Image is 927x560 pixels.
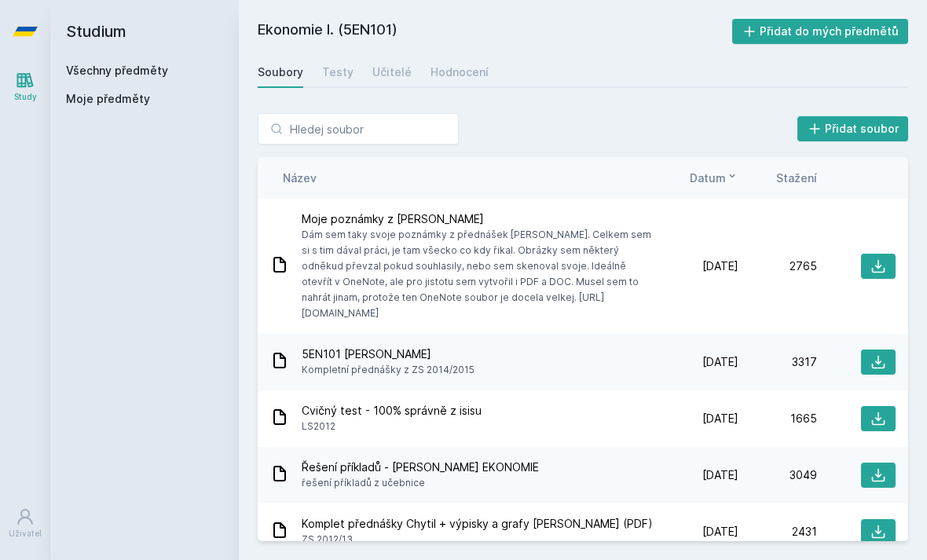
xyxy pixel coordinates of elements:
[3,500,47,547] a: Uživatel
[302,475,539,491] span: řešení příkladů z učebnice
[431,64,489,80] div: Hodnocení
[702,411,738,426] span: [DATE]
[322,57,354,88] a: Testy
[3,63,47,111] a: Study
[797,116,909,141] button: Přidat soubor
[302,362,474,378] span: Kompletní přednášky z ZS 2014/2015
[738,354,817,370] div: 3317
[302,346,474,362] span: 5EN101 [PERSON_NAME]
[66,64,168,77] a: Všechny předměty
[302,419,482,434] span: LS2012
[258,113,459,145] input: Hledej soubor
[9,528,42,540] div: Uživatel
[690,170,738,186] button: Datum
[776,170,817,186] button: Stažení
[283,170,317,186] button: Název
[738,411,817,426] div: 1665
[302,459,539,475] span: Řešení příkladů - [PERSON_NAME] EKONOMIE
[14,91,37,103] div: Study
[702,524,738,540] span: [DATE]
[302,227,654,321] span: Dám sem taky svoje poznámky z přednášek [PERSON_NAME]. Celkem sem si s tim dával práci, je tam vš...
[302,532,653,547] span: ZS 2012/13
[702,467,738,483] span: [DATE]
[322,64,354,80] div: Testy
[431,57,489,88] a: Hodnocení
[738,524,817,540] div: 2431
[738,258,817,274] div: 2765
[258,19,732,44] h2: Ekonomie I. (5EN101)
[66,91,150,107] span: Moje předměty
[258,57,303,88] a: Soubory
[302,211,654,227] span: Moje poznámky z [PERSON_NAME]
[732,19,909,44] button: Přidat do mých předmětů
[372,64,412,80] div: Učitelé
[372,57,412,88] a: Učitelé
[258,64,303,80] div: Soubory
[702,258,738,274] span: [DATE]
[702,354,738,370] span: [DATE]
[302,516,653,532] span: Komplet přednášky Chytil + výpisky a grafy [PERSON_NAME] (PDF)
[302,403,482,419] span: Cvičný test - 100% správně z isisu
[690,170,726,186] span: Datum
[738,467,817,483] div: 3049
